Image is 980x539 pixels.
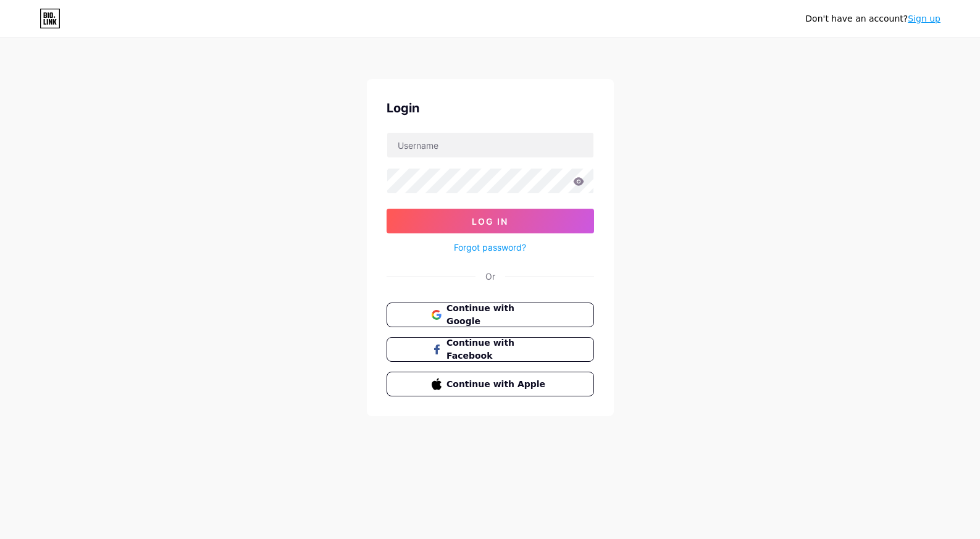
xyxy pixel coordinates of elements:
[454,241,526,254] a: Forgot password?
[387,99,594,117] div: Login
[446,302,548,328] span: Continue with Google
[908,14,940,23] a: Sign up
[387,303,594,327] button: Continue with Google
[472,216,508,227] span: Log In
[387,133,593,157] input: Username
[446,378,548,391] span: Continue with Apple
[387,372,594,396] button: Continue with Apple
[485,270,495,283] div: Or
[446,336,548,362] span: Continue with Facebook
[387,209,594,233] button: Log In
[387,337,594,362] button: Continue with Facebook
[805,12,940,25] div: Don't have an account?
